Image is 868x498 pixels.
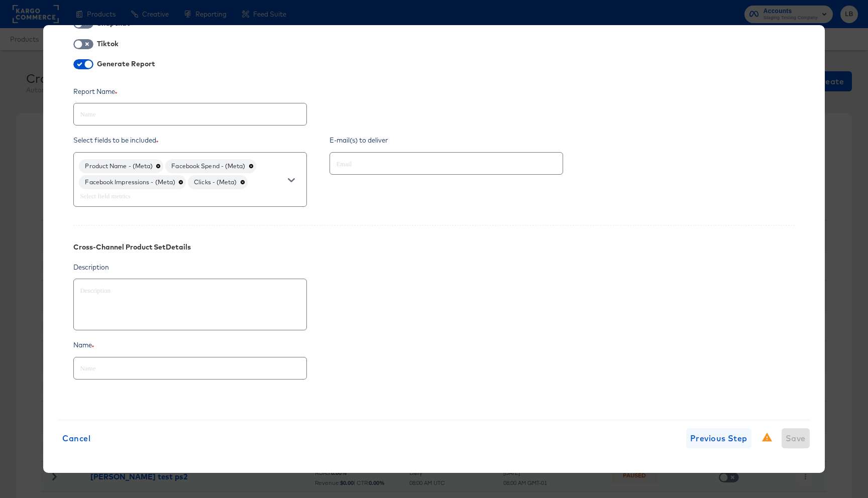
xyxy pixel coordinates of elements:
span: Clicks - (Meta) [188,179,243,185]
span: Facebook Spend - (Meta) [165,163,251,169]
div: Clicks - (Meta) [188,175,247,189]
span: Product Name - (Meta) [79,163,159,169]
button: Previous Step [686,428,751,448]
div: E-mail(s) to deliver [330,136,578,145]
div: Facebook Spend - (Meta) [165,159,256,173]
input: Name [74,99,306,121]
input: Select field metrics [78,190,274,202]
div: Product Name - (Meta) [79,159,163,173]
div: Name [73,340,794,350]
input: Name [74,353,306,375]
button: Cancel [58,428,94,448]
div: Generate Report [97,60,155,68]
div: Report Name [73,87,322,96]
span: Facebook Impressions - (Meta) [79,179,181,185]
div: Facebook Impressions - (Meta) [79,175,186,189]
span: Previous Step [690,431,747,445]
span: Cancel [62,431,90,445]
input: Email [334,158,530,170]
button: Open [284,173,299,188]
div: Snapchat [97,19,132,27]
div: Tiktok [97,40,120,48]
div: Select fields to be included [73,136,322,145]
div: Cross-Channel Product Set Details [73,243,191,251]
div: Description [73,263,794,272]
